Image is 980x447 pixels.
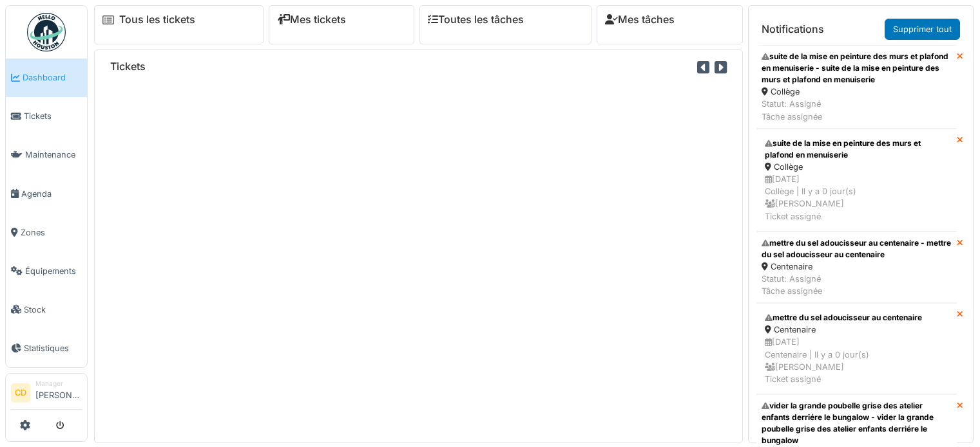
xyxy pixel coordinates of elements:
div: vider la grande poubelle grise des atelier enfants derriére le bungalow - vider la grande poubell... [762,400,952,446]
div: suite de la mise en peinture des murs et plafond en menuiserie - suite de la mise en peinture des... [762,51,952,86]
div: Manager [35,379,82,388]
span: Tickets [24,110,82,122]
div: [DATE] Centenaire | Il y a 0 jour(s) [PERSON_NAME] Ticket assigné [765,336,948,385]
span: Statistiques [24,342,82,354]
a: Mes tâches [605,14,675,26]
li: CD [11,383,30,403]
div: mettre du sel adoucisseur au centenaire - mettre du sel adoucisseur au centenaire [762,237,952,260]
div: Centenaire [762,260,952,273]
a: Équipements [6,251,87,290]
a: mettre du sel adoucisseur au centenaire Centenaire [DATE]Centenaire | Il y a 0 jour(s) [PERSON_NA... [756,303,957,394]
span: Stock [24,304,82,316]
a: CD Manager[PERSON_NAME] [11,379,82,410]
div: Statut: Assigné Tâche assignée [762,98,952,122]
a: Maintenance [6,136,87,174]
div: [DATE] Collège | Il y a 0 jour(s) [PERSON_NAME] Ticket assigné [765,173,948,223]
h6: Tickets [110,60,146,73]
a: Tous les tickets [119,14,195,26]
a: Stock [6,290,87,329]
div: suite de la mise en peinture des murs et plafond en menuiserie [765,138,948,161]
a: Supprimer tout [885,19,960,40]
a: Statistiques [6,329,87,367]
a: Dashboard [6,59,87,97]
div: Collège [762,86,952,98]
li: [PERSON_NAME] [35,379,82,406]
div: Statut: Assigné Tâche assignée [762,273,952,297]
div: mettre du sel adoucisseur au centenaire [765,312,948,324]
a: suite de la mise en peinture des murs et plafond en menuiserie - suite de la mise en peinture des... [756,45,957,129]
a: suite de la mise en peinture des murs et plafond en menuiserie Collège [DATE]Collège | Il y a 0 j... [756,129,957,232]
a: Mes tickets [277,14,346,26]
a: Toutes les tâches [428,14,524,26]
span: Dashboard [23,71,82,84]
span: Maintenance [25,149,82,161]
a: Tickets [6,97,87,136]
a: Zones [6,213,87,251]
img: Badge_color-CXgf-gQk.svg [27,13,66,51]
h6: Notifications [762,23,824,35]
span: Équipements [25,265,82,277]
span: Agenda [21,188,82,200]
div: Collège [765,161,948,173]
span: Zones [21,226,82,239]
a: Agenda [6,174,87,213]
div: Centenaire [765,324,948,336]
a: mettre du sel adoucisseur au centenaire - mettre du sel adoucisseur au centenaire Centenaire Stat... [756,232,957,304]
